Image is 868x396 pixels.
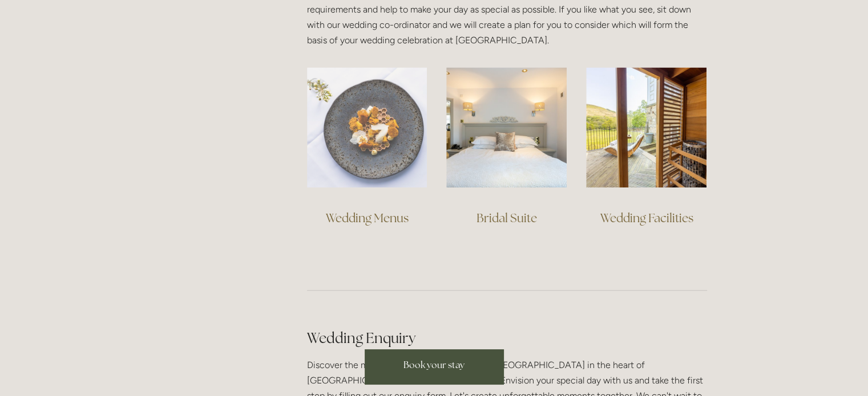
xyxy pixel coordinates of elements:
[600,210,693,226] a: Wedding Facilities
[477,210,537,226] a: Bridal Suite
[403,359,465,371] span: Book your stay
[365,349,504,385] a: Book your stay
[586,67,706,187] img: Deck of one of the rooms at Losehill Hotel and Spa.
[446,67,567,187] img: Image of one of the hotel rooms at Losehill House Hotel & Spa
[325,210,408,226] a: Wedding Menus
[307,328,707,348] h2: Wedding Enquiry
[307,67,427,187] img: High Gastronomy Dessert Dish - Losehill House Hotel & Spa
